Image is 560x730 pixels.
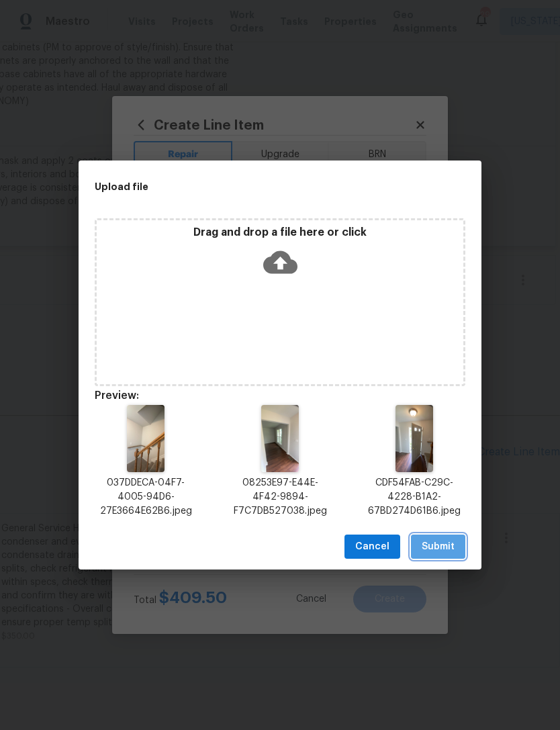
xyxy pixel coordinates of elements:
p: 037DDECA-04F7-4005-94D6-27E3664E62B6.jpeg [95,476,197,518]
p: 08253E97-E44E-4F42-9894-F7C7DB527038.jpeg [229,476,331,518]
h2: Upload file [95,179,405,194]
p: Drag and drop a file here or click [97,226,463,240]
button: Submit [411,535,465,559]
p: CDF54FAB-C29C-4228-B1A2-67BD274D61B6.jpeg [363,476,465,518]
img: 9k= [261,405,299,472]
img: Z [127,405,165,472]
button: Cancel [344,535,400,559]
span: Submit [422,539,455,555]
img: 9k= [395,405,433,472]
span: Cancel [355,539,389,555]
